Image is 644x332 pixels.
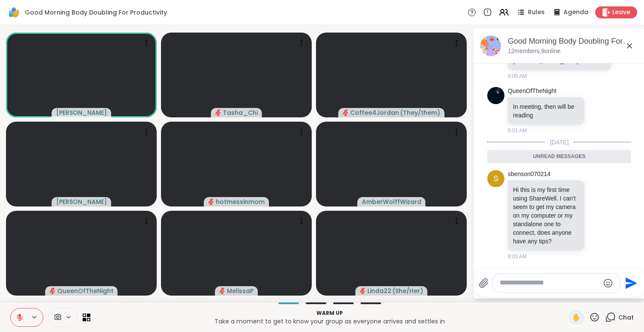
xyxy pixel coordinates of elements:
[367,287,391,295] span: Linda22
[603,278,613,288] button: Emoji picker
[563,8,588,17] span: Agenda
[227,287,253,295] span: MelissaP
[362,197,421,206] span: AmberWolffWizard
[508,170,551,179] a: sbenson070214
[343,110,349,116] span: audio-muted
[360,288,366,294] span: audio-muted
[57,287,113,295] span: QueenOfTheNight
[513,102,579,120] p: In meeting, then will be reading
[545,138,574,147] span: [DATE]
[493,173,498,185] span: s
[56,108,107,117] span: [PERSON_NAME]
[508,87,557,96] a: QueenOfTheNight
[25,8,167,17] span: Good Morning Body Doubling For Productivity
[508,47,561,56] p: 12 members, 9 online
[508,72,527,80] span: 9:00 AM
[392,287,423,295] span: ( She/Her )
[400,108,440,117] span: ( They/them )
[500,278,599,287] textarea: Type your message
[223,108,258,117] span: Tasha_Chi
[95,309,563,317] p: Warm up
[508,253,527,260] span: 9:03 AM
[508,36,638,47] div: Good Morning Body Doubling For Productivity, [DATE]
[487,150,631,164] div: Unread messages
[618,313,634,322] span: Chat
[56,197,107,206] span: [PERSON_NAME]
[95,317,563,326] p: Take a moment to get to know your group as everyone arrives and settles in
[219,288,225,294] span: audio-muted
[487,87,504,104] img: https://sharewell-space-live.sfo3.digitaloceanspaces.com/user-generated/d7277878-0de6-43a2-a937-4...
[513,185,579,245] p: Hi this is my first time using ShareWell. I can't seem to get my camera on my computer or my stan...
[50,288,56,294] span: audio-muted
[7,5,21,20] img: ShareWell Logomark
[215,110,221,116] span: audio-muted
[620,273,640,293] button: Send
[528,8,545,17] span: Rules
[612,8,630,17] span: Leave
[572,312,581,323] span: ✋
[508,127,527,135] span: 9:01 AM
[216,197,265,206] span: hotmessinmom
[208,199,214,205] span: audio-muted
[480,36,501,56] img: Good Morning Body Doubling For Productivity, Oct 14
[350,108,399,117] span: Coffee4Jordan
